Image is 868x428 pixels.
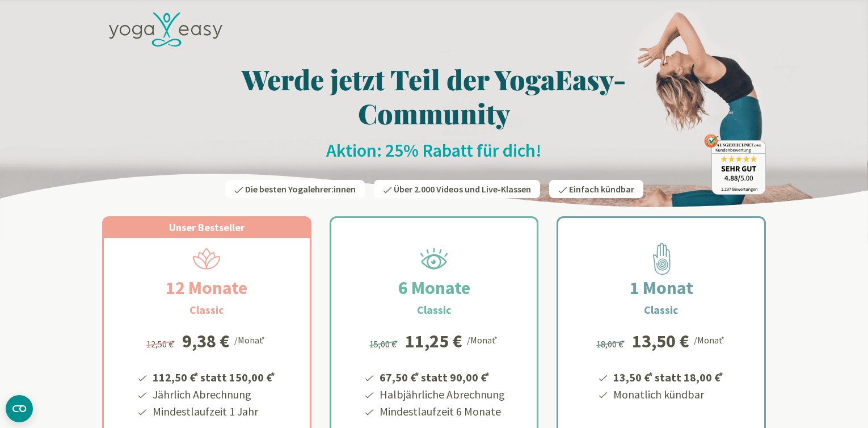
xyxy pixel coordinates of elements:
[378,367,505,386] li: 67,50 € statt 90,00 €
[378,403,505,420] li: Mindestlaufzeit 6 Monate
[378,386,505,403] li: Halbjährliche Abrechnung
[644,301,679,318] h3: Classic
[612,386,725,403] li: Monatlich kündbar
[569,183,634,195] span: Einfach kündbar
[245,183,356,195] span: Die besten Yogalehrer:innen
[234,332,267,347] div: /Monat
[596,338,626,350] span: 18,00 €
[189,301,224,318] h3: Classic
[467,332,499,347] div: /Monat
[612,367,725,386] li: 13,50 € statt 18,00 €
[632,332,689,350] div: 13,50 €
[138,274,275,301] h2: 12 Monate
[102,62,766,130] h1: Werde jetzt Teil der YogaEasy-Community
[369,338,399,350] span: 15,00 €
[182,332,230,350] div: 9,38 €
[694,332,726,347] div: /Monat
[6,395,33,422] button: CMP-Widget öffnen
[151,367,277,386] li: 112,50 € statt 150,00 €
[602,274,720,301] h2: 1 Monat
[151,386,277,403] li: Jährlich Abrechnung
[371,274,498,301] h2: 6 Monate
[394,183,531,195] span: Über 2.000 Videos und Live-Klassen
[151,403,277,420] li: Mindestlaufzeit 1 Jahr
[405,332,462,350] div: 11,25 €
[102,139,766,162] h2: Aktion: 25% Rabatt für dich!
[169,221,245,234] span: Unser Bestseller
[417,301,452,318] h3: Classic
[146,338,176,350] span: 12,50 €
[704,134,766,195] img: ausgezeichnet_badge.png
